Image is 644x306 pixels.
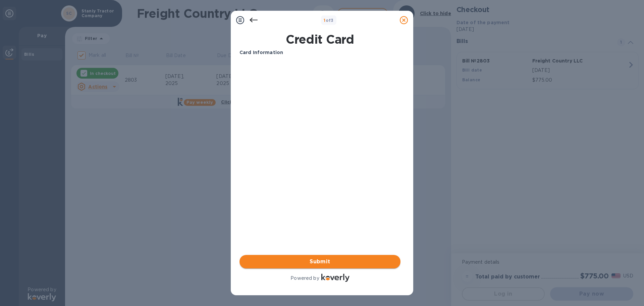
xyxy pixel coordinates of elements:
span: 1 [324,18,325,23]
h1: Credit Card [237,32,403,46]
p: Powered by [290,275,319,282]
span: Submit [245,258,395,266]
b: Card Information [239,50,283,55]
button: Submit [239,255,400,268]
img: Logo [321,274,350,282]
b: of 3 [324,18,334,23]
iframe: Your browser does not support iframes [239,61,400,162]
